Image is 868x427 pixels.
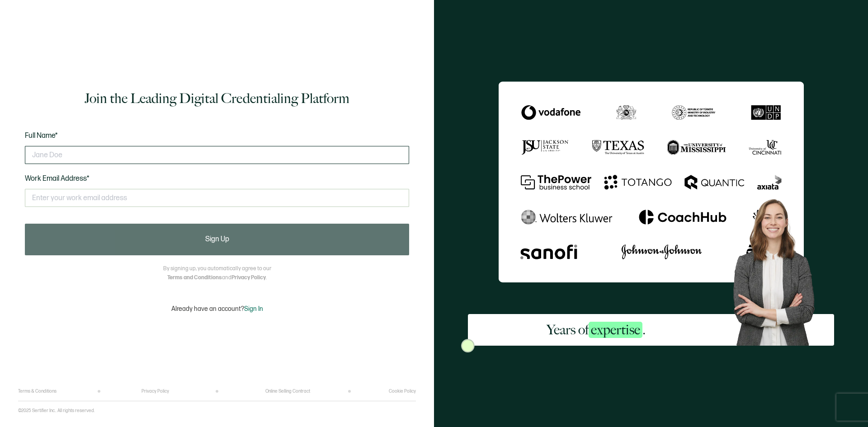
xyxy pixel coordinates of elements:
[244,305,263,313] span: Sign In
[25,174,90,183] span: Work Email Address*
[142,389,169,394] a: Privacy Policy
[205,236,229,243] span: Sign Up
[85,89,349,108] h1: Join the Leading Digital Credentialing Platform
[461,339,475,352] img: Sertifier Signup
[25,131,58,140] span: Full Name*
[547,321,646,339] h2: Years of .
[265,389,310,394] a: Online Selling Contract
[167,274,222,281] a: Terms and Conditions
[25,146,409,164] input: Jane Doe
[171,305,263,313] p: Already have an account?
[499,81,804,282] img: Sertifier Signup - Years of <span class="strong-h">expertise</span>.
[163,264,271,282] p: By signing up, you automatically agree to our and .
[231,274,266,281] a: Privacy Policy
[18,408,95,413] p: ©2025 Sertifier Inc.. All rights reserved.
[25,224,409,255] button: Sign Up
[724,192,834,346] img: Sertifier Signup - Years of <span class="strong-h">expertise</span>. Hero
[589,322,642,338] span: expertise
[389,389,416,394] a: Cookie Policy
[25,189,409,207] input: Enter your work email address
[18,389,57,394] a: Terms & Conditions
